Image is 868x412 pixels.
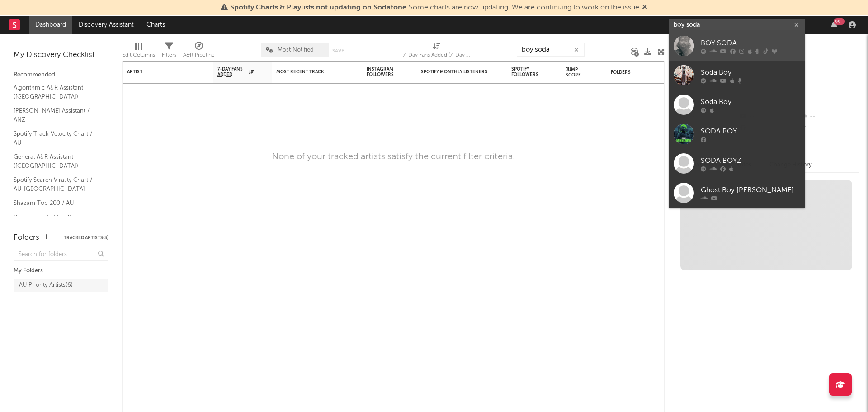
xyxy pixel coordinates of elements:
div: Folders [14,232,39,243]
div: Soda Boy [701,67,800,78]
a: BOY SODA [669,31,805,61]
div: Filters [162,50,176,61]
a: SODA BOYZ [669,149,805,178]
button: Tracked Artists(3) [64,236,108,240]
a: Spotify Search Virality Chart / AU-[GEOGRAPHIC_DATA] [14,175,99,194]
input: Search for artists [669,19,805,31]
div: My Folders [14,265,108,276]
span: 7-Day Fans Added [217,66,246,77]
div: Spotify Monthly Listeners [421,69,489,75]
a: Shazam Top 200 / AU [14,198,99,208]
div: Spotify Followers [511,66,543,77]
a: [PERSON_NAME] Assistant / ANZ [14,106,99,124]
div: BOY SODA [701,38,800,48]
div: Edit Columns [122,38,155,65]
div: -- [799,111,859,123]
div: Artist [127,69,195,75]
input: Search... [517,43,585,57]
div: My Discovery Checklist [14,50,108,61]
button: 99+ [831,21,837,28]
a: AU Priority Artists(6) [14,279,108,292]
div: 99 + [834,18,845,25]
a: Soda Boy [669,61,805,90]
div: Ghost Boy [PERSON_NAME] [701,185,800,195]
div: Instagram Followers [367,66,398,77]
a: Dashboard [29,16,72,34]
div: SODA BOYZ [701,155,800,166]
div: A&R Pipeline [183,38,215,65]
div: A&R Pipeline [183,50,215,61]
div: Folders [611,70,679,75]
div: Most Recent Track [276,69,344,75]
div: 7-Day Fans Added (7-Day Fans Added) [403,50,471,61]
a: Charts [140,16,171,34]
span: Dismiss [642,4,647,11]
div: -- [799,123,859,134]
a: Ghost Boy [PERSON_NAME] [669,178,805,208]
span: Spotify Charts & Playlists not updating on Sodatone [230,4,406,11]
a: General A&R Assistant ([GEOGRAPHIC_DATA]) [14,152,99,170]
span: : Some charts are now updating. We are continuing to work on the issue [230,4,639,11]
a: Spotify Track Velocity Chart / AU [14,129,99,147]
div: Jump Score [566,67,588,78]
div: 7-Day Fans Added (7-Day Fans Added) [403,38,471,65]
div: None of your tracked artists satisfy the current filter criteria. [272,152,515,162]
a: SODA BOY [669,119,805,149]
input: Search for folders... [14,248,108,261]
div: AU Priority Artists ( 6 ) [19,280,73,291]
div: Soda Boy [701,96,800,107]
div: Filters [162,38,176,65]
div: Recommended [14,70,108,81]
a: Soda Boy [669,90,805,119]
div: Edit Columns [122,50,155,61]
div: SODA BOY [701,126,800,137]
span: Most Notified [278,47,314,53]
button: Save [332,48,344,53]
a: Algorithmic A&R Assistant ([GEOGRAPHIC_DATA]) [14,83,99,101]
a: Recommended For You [14,213,99,223]
a: Discovery Assistant [72,16,140,34]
